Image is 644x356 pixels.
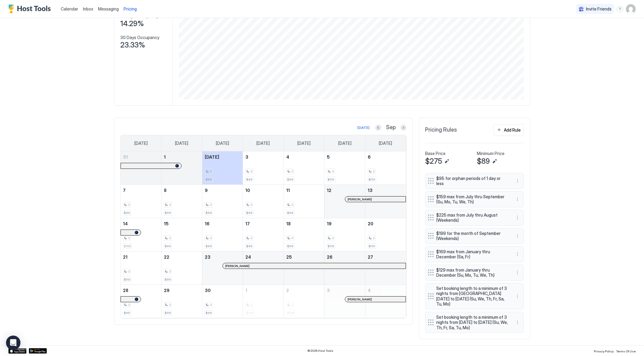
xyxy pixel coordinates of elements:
span: $99 [246,211,253,215]
span: 2 [169,269,171,273]
button: Add Rule [494,124,524,136]
span: $99 [165,244,171,248]
span: 31 [123,154,128,160]
a: September 20, 2025 [365,218,406,229]
span: 15 [164,221,169,226]
span: Set booking length to a minimum of 3 nights from [GEOGRAPHIC_DATA][DATE] to [DATE] (Su, We, Th, F... [436,286,508,307]
span: [DATE] [205,154,219,160]
td: September 29, 2025 [161,285,202,318]
span: 2 [210,303,212,307]
button: Edit [443,158,450,165]
span: 3 [327,288,330,293]
span: $110 [369,178,375,181]
a: September 7, 2025 [121,185,161,196]
span: $99 [124,311,130,315]
td: September 12, 2025 [324,185,365,218]
a: Host Tools Logo [8,5,54,14]
span: Base Price [425,151,446,156]
a: September 2, 2025 [202,151,243,163]
span: $275 [425,157,442,166]
span: 2 [169,303,171,307]
div: menu [514,269,521,276]
span: $99 [206,178,212,181]
a: October 4, 2025 [365,285,406,296]
td: September 25, 2025 [284,251,324,285]
span: 6 [368,154,371,160]
span: 2 [250,203,252,207]
button: More options [514,293,521,300]
td: September 14, 2025 [121,218,161,251]
span: Pricing Rules [425,126,457,133]
a: App Store [8,348,26,354]
span: $110 [328,178,334,181]
span: 14 [123,221,128,226]
a: October 3, 2025 [324,285,365,296]
a: September 3, 2025 [243,151,284,163]
td: September 10, 2025 [243,185,284,218]
span: Pricing [124,6,137,12]
a: October 2, 2025 [284,285,324,296]
span: 22 [164,254,169,260]
td: October 4, 2025 [365,285,406,318]
span: 3 [245,154,248,160]
td: September 19, 2025 [324,218,365,251]
span: 2 [332,236,334,240]
td: September 27, 2025 [365,251,406,285]
div: [PERSON_NAME] [348,297,403,301]
span: $95 for orphan periods of 1 day or less [436,176,508,186]
a: September 14, 2025 [121,218,161,229]
span: 9 [205,188,208,193]
div: menu [514,214,521,221]
a: Thursday [291,135,317,151]
span: [PERSON_NAME] [225,264,250,268]
div: menu [616,5,624,13]
span: [PERSON_NAME] [348,297,372,301]
a: September 11, 2025 [284,185,324,196]
a: September 22, 2025 [161,251,202,263]
span: 2 [169,203,171,207]
div: menu [514,196,521,203]
span: $99 [287,211,293,215]
td: September 5, 2025 [324,151,365,185]
span: 27 [368,254,373,260]
a: September 4, 2025 [284,151,324,163]
td: September 3, 2025 [243,151,284,185]
a: September 6, 2025 [365,151,406,163]
span: $99 [246,244,253,248]
span: 25 [286,254,292,260]
div: menu [514,232,521,239]
span: 2 [128,236,130,240]
span: 23.33% [120,41,145,50]
span: 26 [327,254,333,260]
a: Wednesday [250,135,276,151]
td: September 4, 2025 [284,151,324,185]
span: 1 [245,288,247,293]
span: 7 [123,188,126,193]
span: Terms Of Use [616,349,636,353]
button: More options [514,269,521,276]
span: [DATE] [134,141,148,146]
button: Next month [400,125,406,131]
span: $99 [287,244,293,248]
div: menu [514,251,521,258]
span: 24 [245,254,251,260]
span: 2 [291,169,293,173]
span: 2 [169,236,171,240]
span: $225 max from July thru August (Weekends) [436,212,508,223]
span: 2 [373,169,375,173]
button: [DATE] [357,124,370,131]
span: 14.29% [120,19,144,28]
span: $99 [206,211,212,215]
span: 2 [250,169,252,173]
td: September 11, 2025 [284,185,324,218]
a: September 5, 2025 [324,151,365,163]
span: $129 max from January thru December (Su, Mo, Tu, We, Th) [436,267,508,278]
button: More options [514,319,521,326]
span: 2 [286,288,289,293]
a: Google Play Store [29,348,47,354]
td: September 28, 2025 [121,285,161,318]
span: 20 [368,221,373,226]
span: [PERSON_NAME] [348,197,372,201]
